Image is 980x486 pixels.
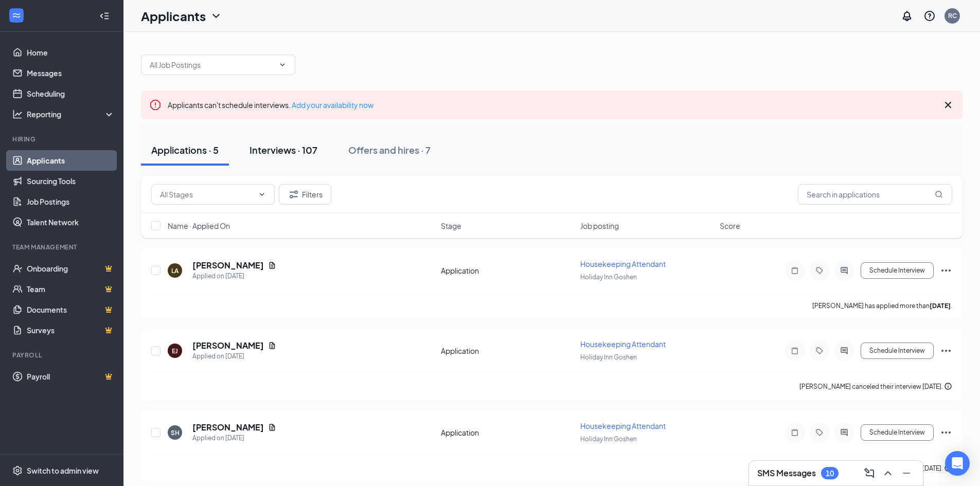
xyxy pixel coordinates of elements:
[27,42,115,63] a: Home
[27,150,115,171] a: Applicants
[12,243,113,251] div: Team Management
[268,341,276,350] svg: Document
[27,212,115,232] a: Talent Network
[268,261,276,269] svg: Document
[12,351,113,359] div: Payroll
[27,299,115,320] a: DocumentsCrown
[942,99,954,111] svg: Cross
[580,435,637,443] span: Holiday Inn Goshen
[171,428,180,437] div: SH
[441,265,574,276] div: Application
[27,83,115,104] a: Scheduling
[720,221,740,231] span: Score
[160,189,254,200] input: All Stages
[171,266,179,275] div: LA
[192,422,264,433] h5: [PERSON_NAME]
[901,10,913,22] svg: Notifications
[27,366,115,387] a: PayrollCrown
[880,465,896,481] button: ChevronUp
[168,100,373,110] span: Applicants can't schedule interviews.
[923,10,936,22] svg: QuestionInfo
[789,347,801,355] svg: Note
[838,428,850,437] svg: ActiveChat
[826,469,834,478] div: 10
[940,345,952,357] svg: Ellipses
[141,7,206,25] h1: Applicants
[580,259,666,268] span: Housekeeping Attendant
[27,465,99,476] div: Switch to admin view
[12,135,113,143] div: Hiring
[813,428,826,437] svg: Tag
[838,266,850,275] svg: ActiveChat
[27,320,115,340] a: SurveysCrown
[12,109,23,119] svg: Analysis
[861,262,934,279] button: Schedule Interview
[151,143,219,156] div: Applications · 5
[944,382,952,390] svg: Info
[192,351,276,362] div: Applied on [DATE]
[882,467,894,479] svg: ChevronUp
[799,382,952,392] div: [PERSON_NAME] canceled their interview [DATE].
[789,266,801,275] svg: Note
[935,190,943,199] svg: MagnifyingGlass
[441,346,574,356] div: Application
[292,100,373,110] a: Add your availability now
[192,260,264,271] h5: [PERSON_NAME]
[580,273,637,281] span: Holiday Inn Goshen
[861,424,934,441] button: Schedule Interview
[940,264,952,277] svg: Ellipses
[441,221,461,231] span: Stage
[813,347,826,355] svg: Tag
[210,10,222,22] svg: ChevronDown
[930,302,951,310] b: [DATE]
[258,190,266,199] svg: ChevronDown
[580,221,619,231] span: Job posting
[192,433,276,443] div: Applied on [DATE]
[798,184,952,205] input: Search in applications
[11,10,22,21] svg: WorkstreamLogo
[279,184,331,205] button: Filter Filters
[250,143,317,156] div: Interviews · 107
[192,340,264,351] h5: [PERSON_NAME]
[441,427,574,438] div: Application
[168,221,230,231] span: Name · Applied On
[27,109,115,119] div: Reporting
[192,271,276,281] div: Applied on [DATE]
[580,339,666,349] span: Housekeeping Attendant
[757,467,816,479] h3: SMS Messages
[945,451,970,476] div: Open Intercom Messenger
[27,191,115,212] a: Job Postings
[150,59,274,70] input: All Job Postings
[838,347,850,355] svg: ActiveChat
[580,353,637,361] span: Holiday Inn Goshen
[944,464,952,472] svg: Info
[12,465,23,476] svg: Settings
[172,347,178,355] div: EJ
[27,258,115,279] a: OnboardingCrown
[278,61,287,69] svg: ChevronDown
[348,143,431,156] div: Offers and hires · 7
[580,421,666,430] span: Housekeeping Attendant
[863,467,876,479] svg: ComposeMessage
[940,426,952,439] svg: Ellipses
[27,279,115,299] a: TeamCrown
[149,99,162,111] svg: Error
[898,465,915,481] button: Minimize
[288,188,300,201] svg: Filter
[900,467,913,479] svg: Minimize
[789,428,801,437] svg: Note
[99,11,110,21] svg: Collapse
[812,301,952,310] p: [PERSON_NAME] has applied more than .
[27,63,115,83] a: Messages
[861,343,934,359] button: Schedule Interview
[813,266,826,275] svg: Tag
[27,171,115,191] a: Sourcing Tools
[948,11,957,20] div: RC
[268,423,276,431] svg: Document
[861,465,878,481] button: ComposeMessage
